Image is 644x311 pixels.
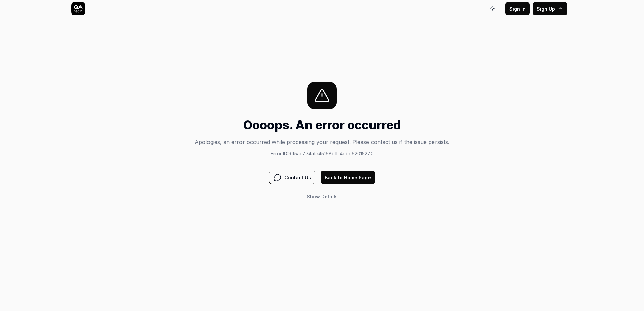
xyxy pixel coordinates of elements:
[505,2,530,15] button: Sign In
[195,116,449,134] h1: Oooops. An error occurred
[307,194,320,199] span: Show
[321,194,338,199] span: Details
[195,150,449,157] p: Error ID: 9ff5ac774a1e45168b1b4ebe62015270
[302,189,342,203] button: Show Details
[269,171,315,184] button: Contact Us
[195,138,449,146] p: Apologies, an error occurred while processing your request. Please contact us if the issue persists.
[509,5,526,12] span: Sign In
[537,5,555,12] span: Sign Up
[321,171,375,184] button: Back to Home Page
[533,2,567,15] button: Sign Up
